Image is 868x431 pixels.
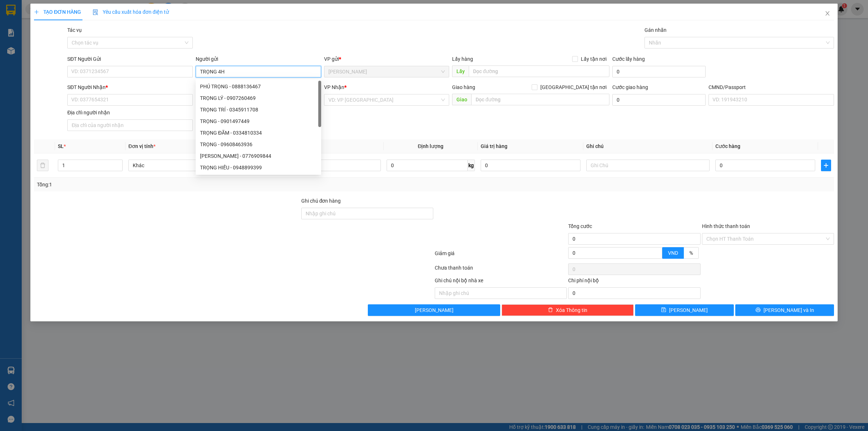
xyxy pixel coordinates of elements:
button: delete [37,160,48,171]
div: TRỌNG LÝ - 0907260469 [200,94,317,102]
th: Ghi chú [583,139,712,153]
span: plus [34,9,39,14]
span: Giao hàng [452,84,475,90]
span: delete [548,307,553,313]
span: close [825,10,830,16]
div: SĐT Người Gửi [67,55,193,63]
span: Lấy tận nơi [578,55,609,63]
span: TẠO ĐƠN HÀNG [34,9,81,15]
div: TRỌNG TRÍ - 0345911708 [200,106,317,114]
div: VP gửi [324,55,450,63]
div: TRỌNG HIẾU - 0948899399 [200,164,317,172]
span: Giá trị hàng [481,143,507,149]
button: plus [821,160,831,171]
div: TRỌNG ĐÃM - 0334810334 [200,129,317,137]
input: Địa chỉ của người nhận [67,119,193,131]
button: save[PERSON_NAME] [635,304,734,316]
span: SL [58,143,64,149]
span: Định lượng [418,143,443,149]
label: Gán nhãn [644,27,667,33]
div: TRỌNG ĐÃM - 0334810334 [196,127,321,139]
div: TRỌNG HIẾU - 0948899399 [196,162,321,173]
span: Đơn vị tính [128,143,156,149]
span: [GEOGRAPHIC_DATA] tận nơi [537,83,609,91]
div: PHÚ TRỌNG - 0888136467 [196,81,321,92]
button: printer[PERSON_NAME] và In [735,304,834,316]
button: [PERSON_NAME] [368,304,500,316]
label: Hình thức thanh toán [702,223,750,229]
input: 0 [481,160,580,171]
button: deleteXóa Thông tin [502,304,634,316]
div: Địa chỉ người nhận [67,109,193,117]
input: Cước lấy hàng [612,66,706,77]
span: save [661,307,666,313]
span: Lấy [452,66,469,77]
label: Cước lấy hàng [612,56,645,62]
span: Yêu cầu xuất hóa đơn điện tử [93,9,169,15]
div: TRỌNG - 09608463936 [200,140,317,148]
input: Dọc đường [469,66,609,77]
input: Ghi chú đơn hàng [301,208,433,219]
input: Ghi Chú [586,160,710,171]
div: Giảm giá [434,249,567,262]
div: TRỌNG - 0901497449 [200,117,317,125]
span: VND [668,250,678,256]
input: Cước giao hàng [612,94,706,106]
div: Chi phí nội bộ [568,276,700,287]
div: TRỌNG TRÍ - 0345911708 [196,104,321,115]
div: PHÚ TRỌNG - 0888136467 [200,83,317,90]
span: plus [821,162,831,168]
span: Ngã Tư Huyện [328,66,445,77]
div: TRỌNG ĐỨC - 0776909844 [196,150,321,162]
div: CMND/Passport [709,83,834,91]
label: Ghi chú đơn hàng [301,198,341,204]
span: Lấy hàng [452,56,473,62]
span: Cước hàng [715,143,740,149]
span: VP Nhận [324,84,344,90]
div: SĐT Người Nhận [67,83,193,91]
span: [PERSON_NAME] và In [763,306,814,314]
span: kg [468,160,475,171]
span: % [689,250,693,256]
div: TRỌNG - 0901497449 [196,115,321,127]
span: [PERSON_NAME] [669,306,708,314]
div: Người gửi [196,55,321,63]
span: Xóa Thông tin [556,306,587,314]
div: Chưa thanh toán [434,264,567,276]
span: Khác [133,160,247,171]
div: Tổng: 1 [37,181,335,189]
label: Tác vụ [67,27,82,33]
div: Ghi chú nội bộ nhà xe [435,276,567,287]
input: Nhập ghi chú [435,287,567,299]
div: TRỌNG LÝ - 0907260469 [196,92,321,104]
div: TRỌNG - 09608463936 [196,139,321,150]
button: Close [817,4,838,24]
label: Cước giao hàng [612,84,648,90]
div: [PERSON_NAME] - 0776909844 [200,152,317,160]
img: icon [93,9,98,15]
span: Tổng cước [568,223,592,229]
input: Dọc đường [471,94,609,105]
span: [PERSON_NAME] [415,306,454,314]
span: Giao [452,94,471,105]
span: printer [756,307,761,313]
